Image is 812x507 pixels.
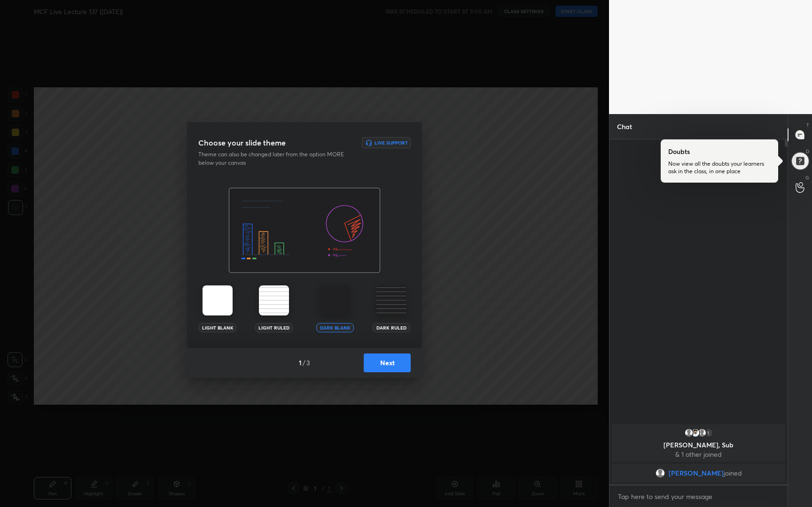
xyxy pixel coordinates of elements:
[199,323,236,332] div: Light Blank
[299,358,302,368] h4: 1
[364,353,411,372] button: Next
[691,428,700,438] img: thumbnail.jpg
[617,441,780,449] p: [PERSON_NAME], Sub
[375,140,408,145] h6: Live Support
[697,428,707,438] img: default.png
[704,428,713,438] div: 1
[259,285,289,315] img: lightRuledTheme.002cd57a.svg
[806,122,809,129] p: T
[303,358,305,368] h4: /
[203,285,233,315] img: lightTheme.5bb83c5b.svg
[609,422,788,484] div: grid
[229,188,380,273] img: darkThemeBanner.f801bae7.svg
[316,323,354,332] div: Dark Blank
[373,323,410,332] div: Dark Ruled
[669,469,724,477] span: [PERSON_NAME]
[806,148,809,155] p: D
[805,174,809,181] p: G
[255,323,293,332] div: Light Ruled
[306,358,310,368] h4: 3
[617,451,780,458] p: & 1 other joined
[320,285,350,315] img: darkTheme.aa1caeba.svg
[198,137,286,148] h3: Choose your slide theme
[724,469,742,477] span: joined
[684,428,694,438] img: default.png
[609,114,640,139] p: Chat
[656,469,665,478] img: default.png
[376,285,406,315] img: darkRuledTheme.359fb5fd.svg
[198,150,351,167] p: Theme can also be changed later from the option MORE below your canvas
